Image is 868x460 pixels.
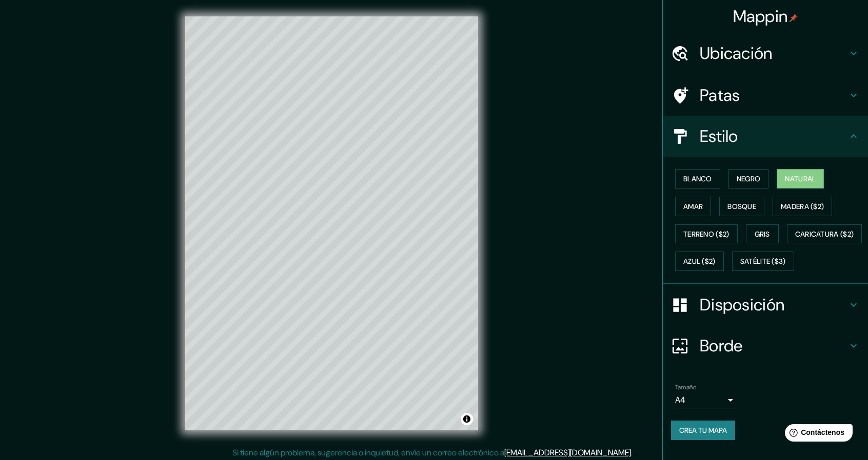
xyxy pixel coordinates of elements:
[232,447,504,458] font: Si tiene algún problema, sugerencia o inquietud, envíe un correo electrónico a
[663,116,868,157] div: Estilo
[683,174,712,183] font: Blanco
[675,383,696,391] font: Tamaño
[663,75,868,116] div: Patas
[663,33,868,74] div: Ubicación
[727,202,756,211] font: Bosque
[728,169,769,189] button: Negro
[790,14,798,22] img: pin-icon.png
[787,224,862,244] button: Caricatura ($2)
[700,85,740,106] font: Patas
[675,392,737,408] div: A4
[773,197,832,216] button: Madera ($2)
[700,294,784,316] font: Disposición
[631,447,633,458] font: .
[795,229,854,239] font: Caricatura ($2)
[679,426,727,435] font: Crea tu mapa
[746,224,779,244] button: Gris
[719,197,764,216] button: Bosque
[755,229,770,239] font: Gris
[504,447,631,458] a: [EMAIL_ADDRESS][DOMAIN_NAME]
[700,43,773,64] font: Ubicación
[700,126,738,147] font: Estilo
[634,447,636,458] font: .
[663,284,868,325] div: Disposición
[740,257,786,266] font: Satélite ($3)
[781,202,824,211] font: Madera ($2)
[675,224,738,244] button: Terreno ($2)
[683,202,703,211] font: Amar
[675,169,720,189] button: Blanco
[732,252,794,271] button: Satélite ($3)
[737,174,761,183] font: Negro
[777,420,857,449] iframe: Lanzador de widgets de ayuda
[461,413,473,425] button: Activar o desactivar atribución
[675,197,711,216] button: Amar
[675,252,724,271] button: Azul ($2)
[700,335,743,357] font: Borde
[683,257,716,266] font: Azul ($2)
[683,229,729,239] font: Terreno ($2)
[675,394,685,405] font: A4
[663,325,868,366] div: Borde
[785,174,816,183] font: Natural
[671,421,735,440] button: Crea tu mapa
[633,447,634,458] font: .
[733,6,788,27] font: Mappin
[777,169,824,189] button: Natural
